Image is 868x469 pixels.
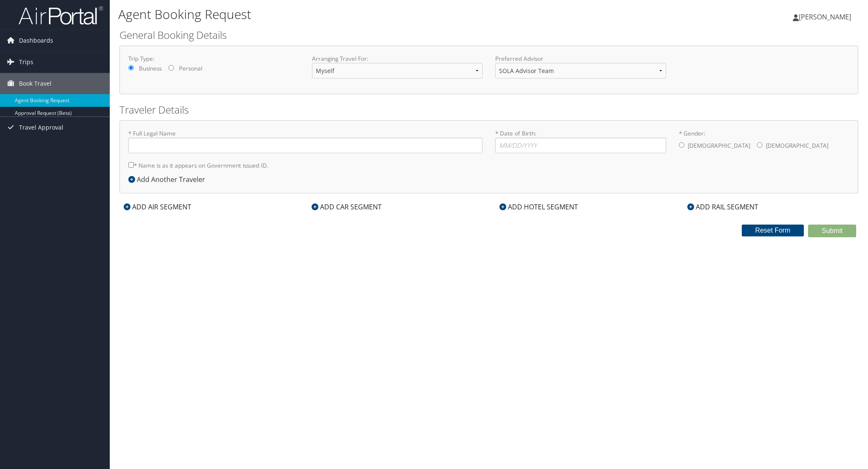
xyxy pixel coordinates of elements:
[307,202,386,212] div: ADD CAR SEGMENT
[799,12,851,22] span: [PERSON_NAME]
[679,142,684,148] input: * Gender:[DEMOGRAPHIC_DATA][DEMOGRAPHIC_DATA]
[19,52,33,73] span: Trips
[139,64,162,73] label: Business
[179,64,202,73] label: Personal
[683,202,762,212] div: ADD RAIL SEGMENT
[19,30,53,51] span: Dashboards
[312,54,483,63] label: Arranging Travel For:
[119,202,195,212] div: ADD AIR SEGMENT
[128,54,299,63] label: Trip Type:
[128,157,269,173] label: * Name is as it appears on Government issued ID.
[19,5,103,25] img: airportal-logo.png
[19,117,63,138] span: Travel Approval
[742,225,804,236] button: Reset Form
[495,54,666,63] label: Preferred Advisor
[495,138,666,153] input: * Date of Birth:
[128,129,483,153] label: * Full Legal Name
[118,5,613,23] h1: Agent Booking Request
[766,138,828,154] label: [DEMOGRAPHIC_DATA]
[495,202,582,212] div: ADD HOTEL SEGMENT
[679,129,850,155] label: * Gender:
[19,73,52,94] span: Book Travel
[128,138,483,153] input: * Full Legal Name
[688,138,750,154] label: [DEMOGRAPHIC_DATA]
[808,225,856,237] button: Submit
[128,162,134,168] input: * Name is as it appears on Government issued ID.
[119,28,858,42] h2: General Booking Details
[757,142,762,148] input: * Gender:[DEMOGRAPHIC_DATA][DEMOGRAPHIC_DATA]
[119,103,858,117] h2: Traveler Details
[128,174,209,184] div: Add Another Traveler
[495,129,666,153] label: * Date of Birth:
[793,4,860,30] a: [PERSON_NAME]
